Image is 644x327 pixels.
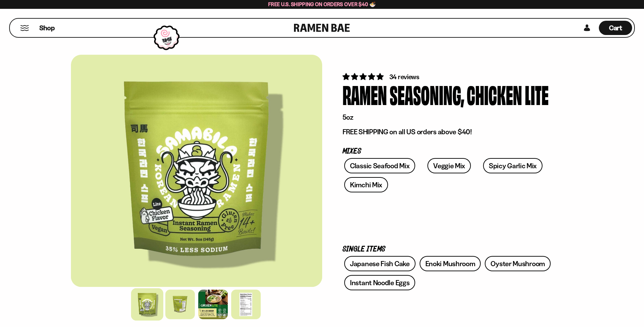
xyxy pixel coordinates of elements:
a: Classic Seafood Mix [344,158,415,173]
button: Mobile Menu Trigger [20,25,29,31]
p: Single Items [343,246,553,253]
div: Cart [599,19,632,37]
p: Mixes [343,148,553,155]
p: 5oz [343,113,553,122]
a: Oyster Mushroom [485,256,551,271]
span: Cart [609,24,622,32]
div: Ramen [343,82,387,107]
div: Seasoning, [390,82,464,107]
a: Kimchi Mix [344,177,388,192]
a: Veggie Mix [427,158,471,173]
a: Spicy Garlic Mix [483,158,542,173]
span: Free U.S. Shipping on Orders over $40 🍜 [268,1,376,7]
span: 34 reviews [389,73,419,81]
span: 5.00 stars [343,72,385,81]
div: Lite [525,82,549,107]
p: FREE SHIPPING on all US orders above $40! [343,127,553,136]
a: Shop [39,21,55,35]
span: Shop [39,23,55,33]
div: Chicken [467,82,522,107]
a: Enoki Mushroom [420,256,481,271]
a: Instant Noodle Eggs [344,275,415,290]
a: Japanese Fish Cake [344,256,416,271]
